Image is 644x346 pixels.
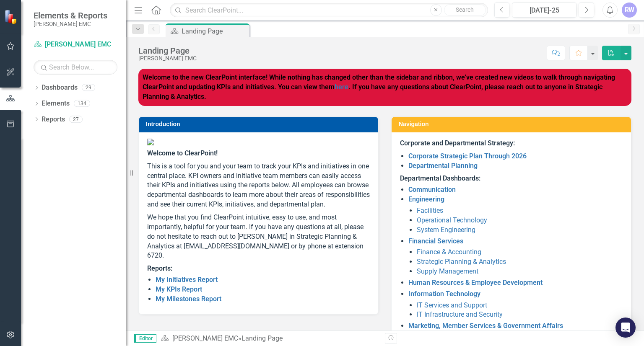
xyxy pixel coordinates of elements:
span: Editor [134,334,156,343]
a: Human Resources & Employee Development [408,279,543,287]
span: This is a tool for you and your team to track your KPIs and initiatives in one central place. KPI... [147,162,370,208]
button: Search [444,4,486,16]
a: System Engineering [417,226,475,234]
a: [PERSON_NAME] EMC [34,40,117,49]
a: Communication [408,186,456,194]
strong: Reports: [147,264,172,272]
a: here [335,83,348,91]
div: » [161,334,379,343]
a: Departmental Planning [408,162,478,170]
span: Search [456,6,474,13]
a: Corporate Strategic Plan Through 2026 [408,152,527,160]
div: 29 [82,84,95,91]
a: Information Technology [408,290,480,298]
button: RW [622,3,637,18]
a: Financial Services [408,237,463,245]
strong: Corporate and Departmental Strategy: [400,139,515,147]
a: Dashboards [42,83,78,93]
input: Search ClearPoint... [170,3,488,18]
p: We hope that you find ClearPoint intuitive, easy to use, and most importantly, helpful for your t... [147,211,370,262]
a: Marketing, Member Services & Government Affairs [408,322,563,330]
div: [DATE]-25 [515,5,574,15]
a: Finance & Accounting [417,248,481,256]
small: [PERSON_NAME] EMC [34,21,107,27]
span: Welcome to ClearPoint! [147,149,218,157]
h3: Navigation [399,121,627,127]
a: IT Infrastructure and Security [417,310,503,318]
a: My Milestones Report [156,295,221,303]
div: Landing Page [241,334,283,342]
h3: Introduction [146,121,374,127]
div: Landing Page [182,26,247,36]
div: [PERSON_NAME] EMC [138,55,197,62]
a: Facilities [417,207,443,214]
a: Elements [42,99,70,108]
strong: Departmental Dashboards: [400,174,480,182]
div: 134 [74,100,90,107]
a: Reports [42,115,65,124]
a: Operational Technology [417,216,487,224]
button: [DATE]-25 [512,3,576,18]
strong: Welcome to the new ClearPoint interface! While nothing has changed other than the sidebar and rib... [143,73,615,101]
a: Supply Management [417,267,478,275]
div: Open Intercom Messenger [615,318,636,338]
div: 27 [69,116,83,123]
input: Search Below... [34,60,117,75]
div: Landing Page [138,46,197,55]
a: Strategic Planning & Analytics [417,258,506,266]
img: Jackson%20EMC%20high_res%20v2.png [147,139,370,145]
a: [PERSON_NAME] EMC [172,334,238,342]
a: Engineering [408,195,444,203]
span: Elements & Reports [34,10,107,21]
img: ClearPoint Strategy [4,10,19,24]
a: IT Services and Support [417,301,487,309]
a: My KPIs Report [156,285,202,293]
a: My Initiatives Report [156,276,218,284]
